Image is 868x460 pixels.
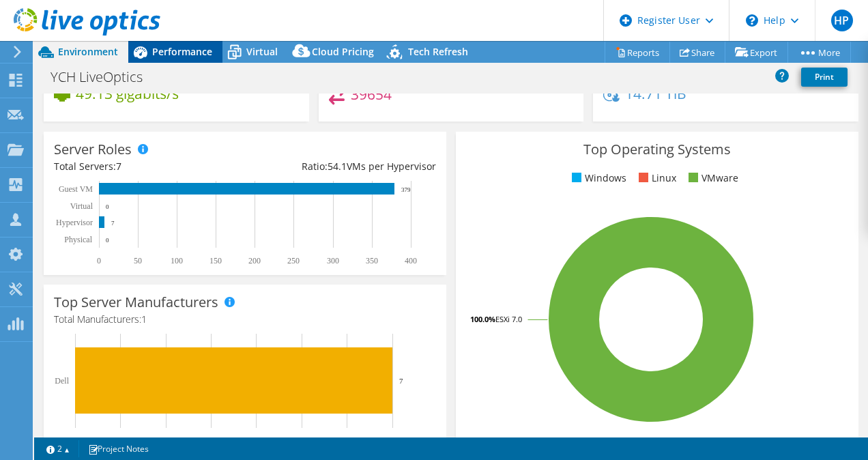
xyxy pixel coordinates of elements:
text: Virtual [70,201,93,211]
text: 0 [106,203,109,210]
text: 350 [366,256,378,265]
span: Performance [152,45,212,58]
span: 7 [116,160,121,173]
text: Hypervisor [56,218,93,227]
div: Total Servers: [54,159,245,174]
h4: 14.71 TiB [625,86,686,101]
a: Project Notes [78,440,158,457]
h4: Total Manufacturers: [54,312,436,327]
text: Physical [64,235,92,244]
text: 4 [254,436,258,446]
text: 1 [118,436,122,446]
span: Tech Refresh [408,45,468,58]
text: 5 [300,436,304,446]
div: Ratio: VMs per Hypervisor [245,159,436,174]
a: Export [725,42,788,63]
text: Guest VM [59,184,93,194]
span: HP [831,10,853,31]
span: Environment [58,45,118,58]
span: 1 [141,313,147,326]
text: 0 [73,436,77,446]
span: Virtual [246,45,278,58]
a: Print [801,68,848,87]
tspan: 100.0% [470,314,495,324]
text: 400 [405,256,417,265]
text: 250 [287,256,300,265]
text: 300 [327,256,339,265]
text: 379 [401,186,411,193]
a: More [787,42,851,63]
text: 100 [171,256,183,265]
h3: Top Operating Systems [466,142,848,157]
h1: YCH LiveOptics [44,70,164,85]
tspan: ESXi 7.0 [495,314,522,324]
h4: 49.13 gigabits/s [76,86,179,101]
text: 50 [134,256,142,265]
text: 6 [345,436,349,446]
text: 7 [399,377,403,385]
text: 3 [209,436,213,446]
span: Cloud Pricing [312,45,374,58]
a: Share [669,42,725,63]
text: 7 [390,436,394,446]
h4: 39654 [351,87,392,102]
text: 7 [111,220,115,227]
text: 200 [248,256,261,265]
a: Reports [605,42,670,63]
h3: Top Server Manufacturers [54,295,218,310]
text: 2 [164,436,168,446]
li: Linux [635,171,676,186]
li: Windows [568,171,626,186]
text: Dell [55,376,69,386]
h3: Server Roles [54,142,132,157]
a: 2 [37,440,79,457]
text: 0 [106,237,109,244]
text: 150 [209,256,222,265]
li: VMware [685,171,738,186]
text: 0 [97,256,101,265]
span: 54.1 [328,160,347,173]
svg: \n [746,14,758,27]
